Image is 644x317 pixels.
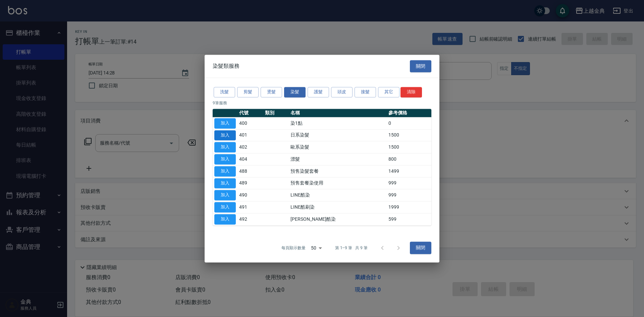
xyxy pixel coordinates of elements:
td: 1499 [387,165,431,177]
button: 加入 [214,154,236,164]
th: 參考價格 [387,109,431,117]
td: 預售套餐染使用 [289,177,387,189]
button: 關閉 [410,60,431,72]
td: 491 [237,201,263,213]
th: 名稱 [289,109,387,117]
td: 999 [387,177,431,189]
button: 染髮 [284,87,306,97]
td: 401 [237,129,263,141]
p: 每頁顯示數量 [281,245,306,251]
td: 402 [237,141,263,153]
td: 0 [387,117,431,129]
button: 護髮 [308,87,329,97]
button: 加入 [214,166,236,176]
td: 599 [387,213,431,225]
button: 燙髮 [261,87,282,97]
td: 999 [387,189,431,201]
th: 類別 [263,109,289,117]
td: 400 [237,117,263,129]
p: 第 1–9 筆 共 9 筆 [335,245,368,251]
p: 9 筆服務 [213,100,431,106]
td: 日系染髮 [289,129,387,141]
button: 加入 [214,142,236,153]
td: 1500 [387,129,431,141]
button: 其它 [378,87,399,97]
button: 清除 [400,87,422,97]
td: 漂髮 [289,153,387,165]
td: 488 [237,165,263,177]
span: 染髮類服務 [213,63,239,69]
td: 404 [237,153,263,165]
td: LINE酷染 [289,189,387,201]
td: LINE酷刷染 [289,201,387,213]
button: 洗髮 [214,87,235,97]
td: 染1點 [289,117,387,129]
button: 頭皮 [331,87,353,97]
td: 1500 [387,141,431,153]
button: 加入 [214,214,236,224]
td: 預售染髮套餐 [289,165,387,177]
button: 剪髮 [237,87,259,97]
button: 加入 [214,118,236,128]
div: 50 [308,239,324,257]
button: 加入 [214,190,236,201]
button: 加入 [214,178,236,189]
td: 489 [237,177,263,189]
td: 800 [387,153,431,165]
td: 492 [237,213,263,225]
button: 加入 [214,130,236,141]
button: 加入 [214,202,236,212]
td: 490 [237,189,263,201]
button: 關閉 [410,242,431,254]
td: 1999 [387,201,431,213]
button: 接髮 [355,87,376,97]
th: 代號 [237,109,263,117]
td: 歐系染髮 [289,141,387,153]
td: [PERSON_NAME]酷染 [289,213,387,225]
